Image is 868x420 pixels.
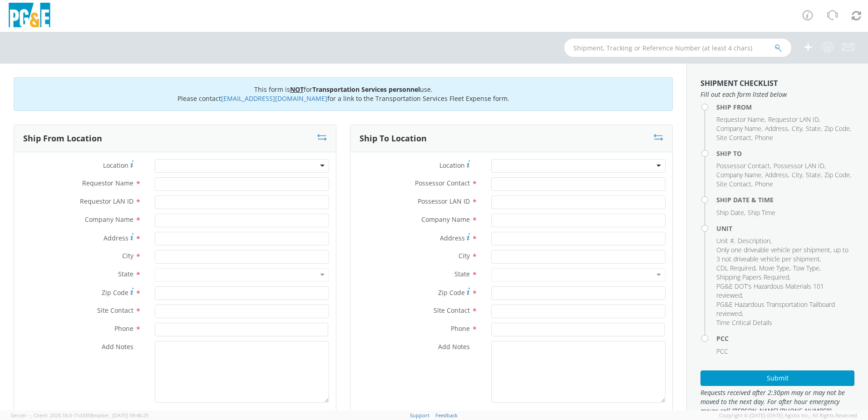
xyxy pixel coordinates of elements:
h4: Unit [716,225,854,232]
span: Address [440,234,465,242]
span: Phone [114,324,133,333]
span: Site Contact [716,180,751,188]
span: Zip Code [438,288,465,297]
span: Move Type [759,264,789,272]
li: , [774,161,826,170]
span: Unit # [716,236,734,245]
span: Address [765,170,788,179]
li: , [824,124,851,133]
li: , [716,236,735,245]
h3: Ship From Location [23,134,102,143]
span: Requests received after 2:30pm may or may not be moved to the next day. For after hour emergency ... [700,388,854,415]
b: Transportation Services personnel [312,85,420,94]
li: , [716,180,753,189]
span: Client: 2025.18.0-71d3358 [34,412,148,419]
strong: Shipment Checklist [700,78,778,88]
span: Site Contact [434,306,470,315]
span: City [792,124,802,133]
li: , [765,124,789,133]
span: Company Name [85,215,133,224]
li: , [716,300,852,318]
span: Fill out each form listed below [700,90,854,99]
li: , [716,282,852,300]
span: Time Critical Details [716,318,772,327]
div: This form is for use. Please contact for a link to the Transportation Services Fleet Expense form. [14,77,673,111]
span: Possessor LAN ID [774,161,824,170]
li: , [768,115,820,124]
h3: Ship To Location [360,134,427,143]
span: , [31,412,32,419]
span: Site Contact [716,133,751,142]
span: Add Notes [102,342,133,351]
span: Location [103,161,128,170]
li: , [716,273,790,282]
li: , [716,124,763,133]
span: Phone [451,324,470,333]
span: State [118,270,133,278]
span: Address [765,124,788,133]
span: PG&E DOT's Hazardous Materials 101 reviewed [716,282,824,300]
span: Description [738,236,770,245]
span: Server: - [11,412,32,419]
h4: Ship To [716,150,854,157]
h4: PCC [716,335,854,342]
span: City [459,251,470,260]
input: Shipment, Tracking or Reference Number (at least 4 chars) [564,39,791,57]
span: Requestor Name [82,179,133,187]
span: City [122,251,133,260]
span: City [792,170,802,179]
li: , [716,115,766,124]
span: Requestor Name [716,115,764,124]
span: Address [104,234,128,242]
span: master, [DATE] 09:46:25 [93,412,148,419]
li: , [738,236,772,245]
span: State [806,170,821,179]
span: Location [439,161,465,170]
span: Ship Date [716,208,744,217]
li: , [793,264,821,273]
span: State [454,270,470,278]
li: , [765,170,789,180]
span: Company Name [421,215,470,224]
span: Possessor Contact [716,161,770,170]
span: Only one driveable vehicle per shipment, up to 3 not driveable vehicle per shipment [716,245,848,263]
a: Support [410,412,429,419]
span: Tow Type [793,264,819,272]
span: PG&E Hazardous Transportation Tailboard reviewed [716,300,835,318]
a: [EMAIL_ADDRESS][DOMAIN_NAME] [221,94,327,103]
span: Company Name [716,124,761,133]
span: Zip Code [824,124,850,133]
span: Possessor Contact [415,179,470,187]
li: , [716,133,753,142]
span: Shipping Papers Required [716,273,789,281]
li: , [792,170,804,180]
span: Possessor LAN ID [418,197,470,205]
h4: Ship From [716,104,854,110]
span: Zip Code [824,170,850,179]
li: , [716,245,852,264]
span: Ship Time [748,208,775,217]
span: CDL Required [716,264,755,272]
li: , [759,264,791,273]
span: Company Name [716,170,761,179]
span: Add Notes [438,342,470,351]
li: , [716,264,757,273]
li: , [716,161,771,170]
li: , [806,124,822,133]
u: NOT [290,85,304,94]
a: Feedback [435,412,458,419]
button: Submit [700,370,854,386]
span: Requestor LAN ID [768,115,819,124]
li: , [806,170,822,180]
span: Phone [755,133,773,142]
img: pge-logo-06675f144f4cfa6a6814.png [7,3,52,30]
span: Copyright © [DATE]-[DATE] Agistix Inc., All Rights Reserved [719,412,857,419]
span: Phone [755,180,773,188]
li: , [824,170,851,180]
span: Zip Code [102,288,128,297]
span: Requestor LAN ID [80,197,133,205]
li: , [716,208,745,217]
li: , [792,124,804,133]
span: Site Contact [97,306,133,315]
li: , [716,170,763,180]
